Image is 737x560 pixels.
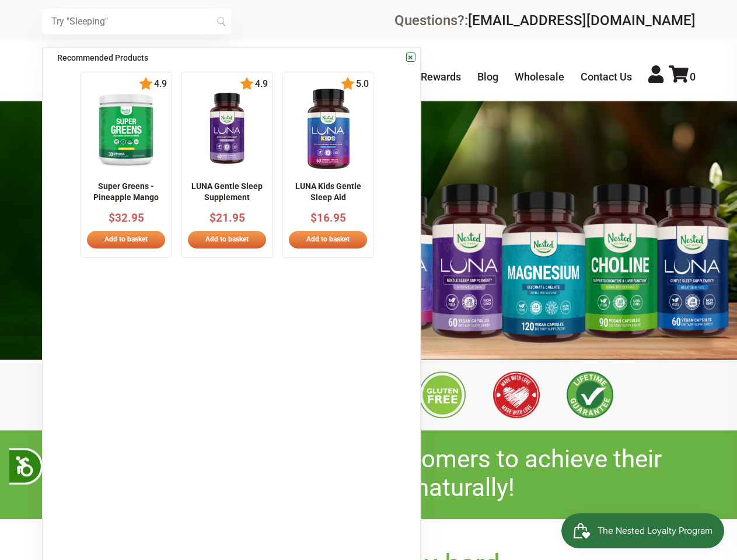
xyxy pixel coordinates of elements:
a: 0 [669,71,696,83]
a: Nested Rewards [385,71,461,83]
p: LUNA Kids Gentle Sleep Aid [288,181,369,204]
p: Super Greens - Pineapple Mango [86,181,167,204]
span: Recommended Products [57,53,148,62]
span: $21.95 [209,211,245,225]
span: 0 [690,71,696,83]
img: imgpsh_fullsize_anim_-_2025-02-26T222351.371_x140.png [90,88,162,170]
a: Add to basket [188,231,266,249]
img: 1_edfe67ed-9f0f-4eb3-a1ff-0a9febdc2b11_x140.png [288,88,369,170]
button: Next [386,159,397,171]
span: 4.9 [254,79,268,89]
img: NN_LUNA_US_60_front_1_x140.png [195,88,259,170]
button: Previous [54,159,66,171]
span: $16.95 [310,211,346,225]
iframe: Button to open loyalty program pop-up [561,513,725,548]
div: Questions?: [394,13,696,27]
span: 5.0 [355,79,369,89]
span: $32.95 [109,211,144,225]
a: × [406,52,415,62]
a: Add to basket [289,231,367,249]
a: [EMAIL_ADDRESS][DOMAIN_NAME] [468,12,696,29]
a: Blog [477,71,498,83]
a: Wholesale [515,71,564,83]
img: Lifetime Guarantee [567,372,613,418]
img: star.svg [341,77,355,91]
img: Made with Love [493,372,540,418]
span: 4.9 [153,79,167,89]
a: Contact Us [581,71,632,83]
p: LUNA Gentle Sleep Supplement [187,181,268,204]
img: star.svg [240,77,254,91]
input: Try "Sleeping" [42,9,231,34]
a: Add to basket [87,231,165,249]
img: star.svg [139,77,153,91]
img: Gluten Free [419,372,466,418]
